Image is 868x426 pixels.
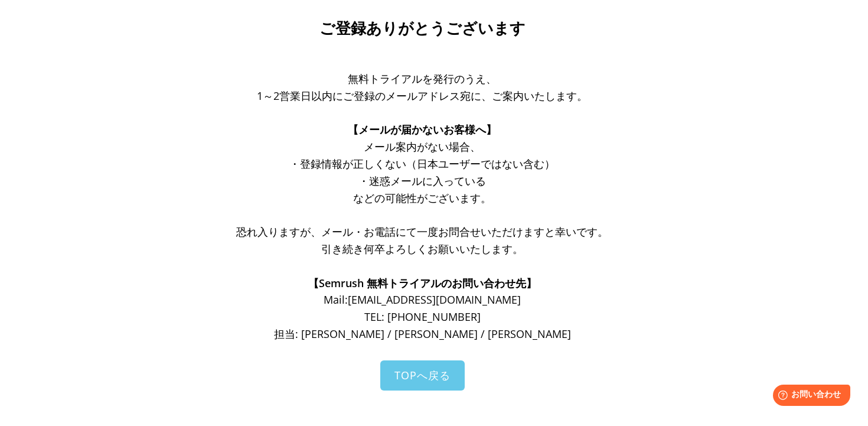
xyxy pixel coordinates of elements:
span: などの可能性がございます。 [353,191,491,205]
span: 無料トライアルを発行のうえ、 [348,71,497,86]
span: ・迷惑メールに入っている [358,174,486,188]
span: 引き続き何卒よろしくお願いいたします。 [321,242,523,256]
span: ・登録情報が正しくない（日本ユーザーではない含む） [289,157,555,171]
a: TOPへ戻る [380,360,465,391]
span: 【メールが届かないお客様へ】 [348,122,497,136]
span: TEL: [PHONE_NUMBER] [364,310,481,324]
span: 1～2営業日以内にご登録のメールアドレス宛に、ご案内いたします。 [257,89,588,103]
iframe: Help widget launcher [763,380,855,413]
span: TOPへ戻る [394,368,451,382]
span: 【Semrush 無料トライアルのお問い合わせ先】 [308,276,537,290]
span: Mail: [EMAIL_ADDRESS][DOMAIN_NAME] [324,292,521,307]
span: 担当: [PERSON_NAME] / [PERSON_NAME] / [PERSON_NAME] [274,327,571,341]
span: ご登録ありがとうございます [319,19,526,37]
span: メール案内がない場合、 [364,139,481,154]
span: 恐れ入りますが、メール・お電話にて一度お問合せいただけますと幸いです。 [236,225,608,239]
